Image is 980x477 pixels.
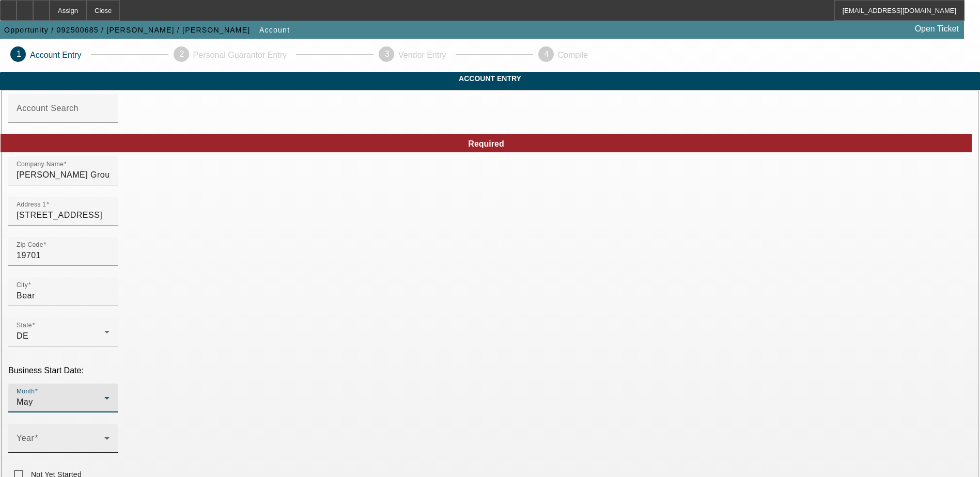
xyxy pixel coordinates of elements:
[17,388,35,395] mat-label: Month
[4,26,250,34] span: Opportunity / 092500685 / [PERSON_NAME] / [PERSON_NAME]
[398,51,446,60] p: Vendor Entry
[17,242,43,248] mat-label: Zip Code
[17,282,28,289] mat-label: City
[17,161,64,168] mat-label: Company Name
[911,20,963,38] a: Open Ticket
[30,51,82,60] p: Account Entry
[17,397,33,406] span: May
[257,21,292,39] button: Account
[8,366,972,375] p: Business Start Date:
[468,139,504,148] span: Required
[259,26,290,34] span: Account
[385,50,390,58] span: 3
[193,51,287,60] p: Personal Guarantor Entry
[17,201,46,208] mat-label: Address 1
[8,74,972,83] span: Account Entry
[545,50,549,58] span: 4
[17,322,32,329] mat-label: State
[17,50,21,58] span: 1
[17,331,28,340] span: DE
[17,104,79,113] mat-label: Account Search
[180,50,184,58] span: 2
[558,51,588,60] p: Compile
[17,434,34,442] mat-label: Year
